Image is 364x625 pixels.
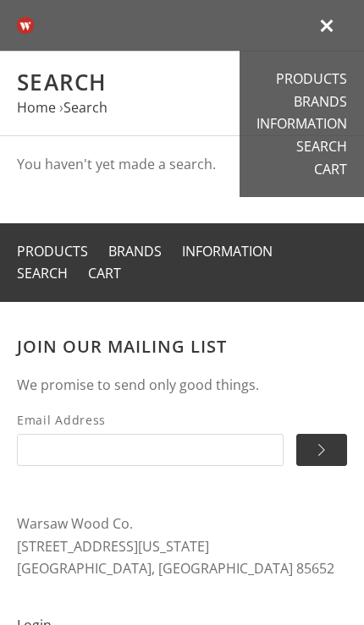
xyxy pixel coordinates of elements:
address: Warsaw Wood Co. [STREET_ADDRESS][US_STATE] [GEOGRAPHIC_DATA], [GEOGRAPHIC_DATA] 85652 [17,513,347,580]
a: Information [256,115,347,132]
a: Products [276,70,347,87]
a: Cart [88,264,121,282]
li: › [59,96,108,119]
input: Email Address [17,434,284,466]
span: Email Address [17,410,284,430]
a: Cart [314,161,347,178]
a: Information [182,242,273,260]
input:  [296,434,347,466]
a: Brands [294,93,347,110]
a: Search [63,98,108,117]
p: We promise to send only good things. [17,374,347,397]
a: Search [17,264,68,282]
h1: Search [17,69,347,96]
a: Brands [108,242,162,260]
a: Search [296,138,347,155]
h3: Join our mailing list [17,336,347,357]
a: Home [17,98,56,117]
a: Products [17,242,88,260]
